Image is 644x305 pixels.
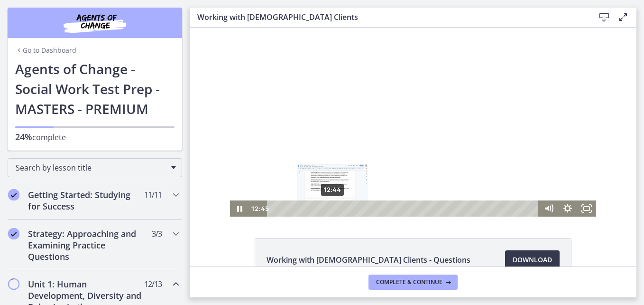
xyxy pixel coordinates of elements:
h2: Getting Started: Studying for Success [28,189,144,212]
a: Download [505,250,560,269]
h2: Strategy: Approaching and Examining Practice Questions [28,228,144,262]
span: Search by lesson title [16,162,166,173]
button: Show settings menu [368,173,387,189]
img: Agents of Change [38,11,152,34]
span: 24% [15,131,32,143]
span: 3 / 3 [152,228,162,239]
span: Working with [DEMOGRAPHIC_DATA] Clients - Questions [267,254,470,266]
button: Complete & continue [368,275,458,290]
div: Search by lesson title [8,158,182,177]
p: complete [15,131,175,143]
button: Mute [350,173,368,189]
a: Go to Dashboard [15,46,76,55]
i: Completed [8,189,19,200]
span: 11 / 11 [144,189,162,200]
span: Complete & continue [376,278,442,286]
h3: Working with [DEMOGRAPHIC_DATA] Clients [197,11,580,23]
i: Completed [8,228,19,239]
span: 12 / 13 [144,278,162,290]
span: Download [513,254,552,266]
button: Fullscreen [387,173,406,189]
h1: Agents of Change - Social Work Test Prep - MASTERS - PREMIUM [15,59,175,119]
iframe: Video Lesson [190,28,636,217]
